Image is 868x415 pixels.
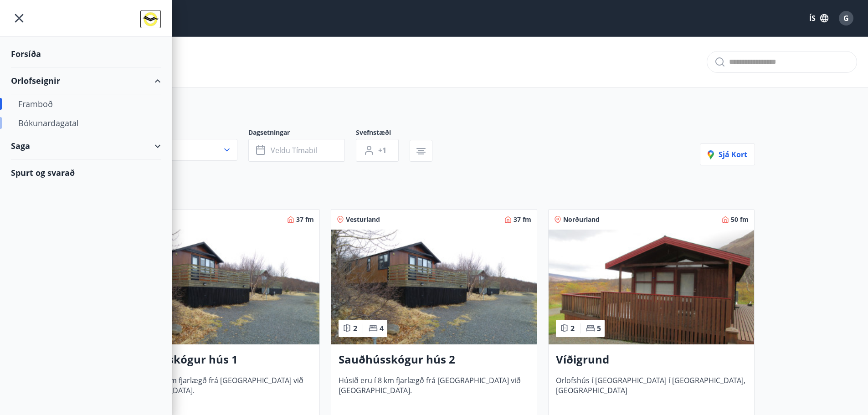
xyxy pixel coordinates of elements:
[356,128,410,139] span: Svefnstæði
[597,323,601,333] span: 5
[248,139,345,162] button: Veldu tímabil
[700,143,755,165] button: Sjá kort
[843,13,849,23] span: G
[346,215,380,224] span: Vesturland
[11,159,161,186] div: Spurt og svarað
[570,323,575,333] span: 2
[296,215,314,224] span: 37 fm
[11,67,161,94] div: Orlofseignir
[331,230,537,344] img: Paella dish
[113,139,237,161] button: Allt
[378,145,386,155] span: +1
[556,352,747,368] h3: Víðigrund
[804,10,833,26] button: ÍS
[11,133,161,159] div: Saga
[731,215,749,224] span: 50 fm
[514,215,531,224] span: 37 fm
[113,128,248,139] span: Svæði
[380,323,384,333] span: 4
[18,113,154,133] div: Bókunardagatal
[271,145,317,155] span: Veldu tímabil
[114,230,319,344] img: Paella dish
[121,352,312,368] h3: Sauðhússkógur hús 1
[708,149,747,159] span: Sjá kort
[563,215,600,224] span: Norðurland
[339,352,529,368] h3: Sauðhússkógur hús 2
[356,139,399,162] button: +1
[11,41,161,67] div: Forsíða
[835,7,857,29] button: G
[121,375,312,405] span: Húsið eru í 8 km fjarlægð frá [GEOGRAPHIC_DATA] við [GEOGRAPHIC_DATA].
[140,10,161,28] img: union_logo
[248,128,356,139] span: Dagsetningar
[18,94,154,113] div: Framboð
[549,230,754,344] img: Paella dish
[556,375,747,405] span: Orlofshús í [GEOGRAPHIC_DATA] í [GEOGRAPHIC_DATA], [GEOGRAPHIC_DATA]
[11,10,27,26] button: menu
[339,375,529,405] span: Húsið eru í 8 km fjarlægð frá [GEOGRAPHIC_DATA] við [GEOGRAPHIC_DATA].
[353,323,357,333] span: 2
